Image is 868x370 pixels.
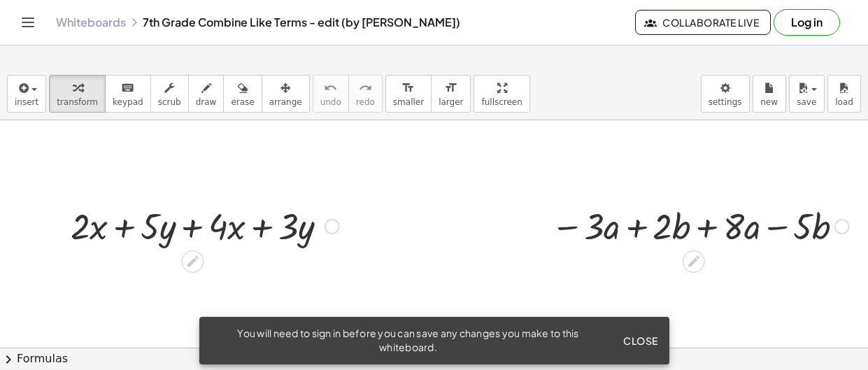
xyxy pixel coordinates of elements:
[760,97,778,107] span: new
[17,11,39,34] button: Toggle navigation
[188,75,225,113] button: draw
[481,97,522,107] span: fullscreen
[635,10,771,35] button: Collaborate Live
[113,97,143,107] span: keypad
[683,250,705,273] div: Edit math
[393,97,424,107] span: smaller
[439,97,463,107] span: larger
[647,16,759,29] span: Collaborate Live
[474,75,529,113] button: fullscreen
[356,97,375,107] span: redo
[789,75,825,113] button: save
[385,75,432,113] button: format_sizesmaller
[150,75,189,113] button: scrub
[753,75,786,113] button: new
[105,75,151,113] button: keyboardkeypad
[320,97,341,107] span: undo
[56,15,126,29] a: Whiteboards
[158,97,181,107] span: scrub
[431,75,471,113] button: format_sizelarger
[623,334,658,347] span: Close
[313,75,349,113] button: undoundo
[401,80,415,97] i: format_size
[7,75,46,113] button: insert
[231,97,254,107] span: erase
[57,97,98,107] span: transform
[835,97,853,107] span: load
[444,80,457,97] i: format_size
[348,75,383,113] button: redoredo
[797,97,816,107] span: save
[709,97,742,107] span: settings
[49,75,106,113] button: transform
[211,327,606,355] div: You will need to sign in before you can save any changes you make to this whiteboard.
[262,75,310,113] button: arrange
[774,9,840,36] button: Log in
[181,250,204,273] div: Edit math
[618,328,664,353] button: Close
[359,80,372,97] i: redo
[324,80,337,97] i: undo
[15,97,38,107] span: insert
[196,97,217,107] span: draw
[121,80,134,97] i: keyboard
[827,75,861,113] button: load
[701,75,750,113] button: settings
[269,97,302,107] span: arrange
[223,75,262,113] button: erase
